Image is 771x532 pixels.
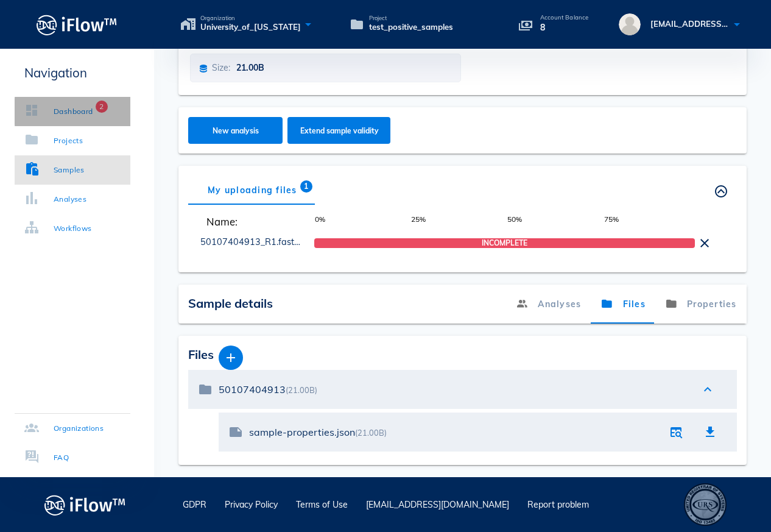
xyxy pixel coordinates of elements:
span: 75% [604,214,700,229]
span: 21.00B [236,62,264,73]
span: (21.00B) [355,428,387,438]
span: Badge [96,101,108,113]
a: [EMAIL_ADDRESS][DOMAIN_NAME] [366,499,509,510]
a: Privacy Policy [225,499,278,510]
div: Workflows [54,222,92,235]
span: Organization [200,15,301,21]
span: Name: [200,214,305,229]
div: Samples [54,164,85,176]
span: University_of_[US_STATE] [200,21,301,34]
span: test_positive_samples [369,21,453,34]
a: Report problem [527,499,589,510]
a: 50107404913_R1.fastq.gz [200,236,311,247]
p: Account Balance [540,15,589,21]
div: FAQ [54,452,69,464]
span: (21.00B) [286,385,317,395]
i: expand_less [700,382,715,397]
img: avatar.16069ca8.svg [619,13,641,35]
i: note [228,425,243,439]
p: Navigation [15,63,130,82]
a: Terms of Use [296,499,348,510]
a: Properties [655,285,747,324]
iframe: Drift Widget Chat Controller [710,471,756,517]
span: Project [369,15,453,21]
div: Dashboard [54,105,93,118]
span: Size: [212,62,230,73]
div: Files [188,346,737,370]
span: New analysis [200,126,271,135]
div: sample-properties.json [249,427,659,438]
span: Badge [300,180,312,193]
div: Projects [54,135,83,147]
span: Extend sample validity [300,126,379,135]
div: 50107404913 [219,384,688,395]
div: Analyses [54,193,86,205]
span: Sample details [188,296,273,311]
div: My uploading files [188,176,317,205]
span: 25% [411,214,507,229]
p: 8 [540,21,589,34]
div: ISO 13485 – Quality Management System [684,483,727,526]
button: Extend sample validity [287,117,390,144]
i: folder [198,382,213,397]
span: 50% [507,214,604,229]
button: New analysis [188,117,283,144]
span: INCOMPLETE [482,238,527,249]
a: Files [591,285,656,324]
a: Analyses [506,285,591,324]
span: 0% [315,214,411,229]
img: logo [44,491,125,519]
a: GDPR [183,499,206,510]
div: Organizations [54,422,104,434]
